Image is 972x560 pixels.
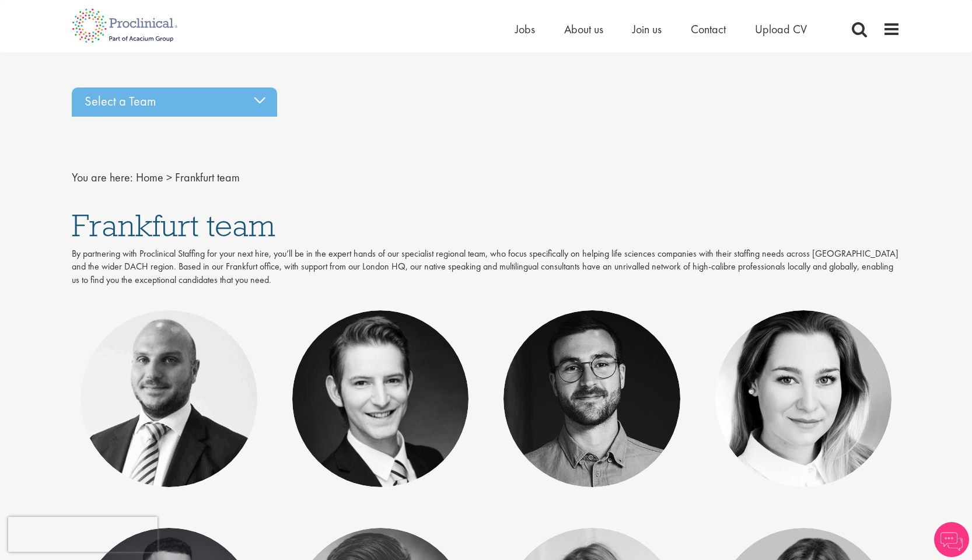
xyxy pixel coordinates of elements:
[515,22,535,37] a: Jobs
[136,170,163,185] a: breadcrumb link
[72,87,277,117] div: Select a Team
[934,522,969,557] img: Chatbot
[175,170,240,185] span: Frankfurt team
[564,22,603,37] a: About us
[72,170,133,185] span: You are here:
[166,170,172,185] span: >
[632,22,662,37] a: Join us
[72,205,275,245] span: Frankfurt team
[755,22,807,37] a: Upload CV
[8,517,158,552] iframe: reCAPTCHA
[72,247,900,288] p: By partnering with Proclinical Staffing for your next hire, you’ll be in the expert hands of our ...
[691,22,726,37] a: Contact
